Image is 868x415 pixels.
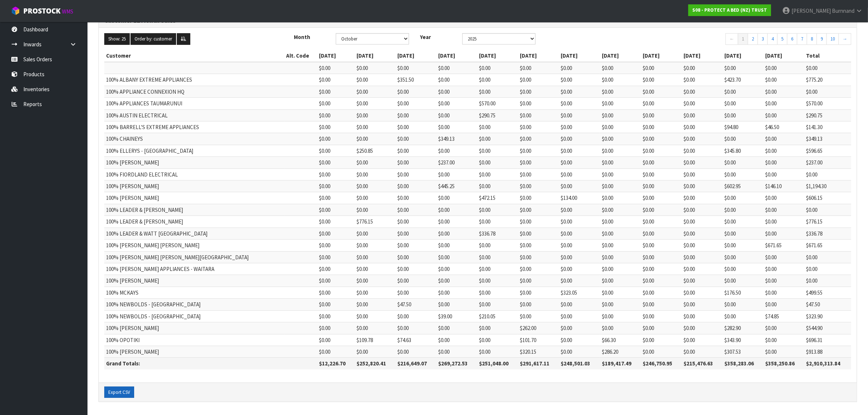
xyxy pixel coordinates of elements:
td: $0.00 [396,168,436,180]
td: $336.78 [477,228,518,239]
td: $776.15 [355,216,396,228]
td: $0.00 [559,86,600,97]
td: $445.25 [436,181,477,192]
td: $0.00 [477,168,518,180]
button: Show: 25 [104,33,130,45]
td: $0.00 [355,98,396,109]
td: $0.00 [723,263,763,275]
a: 3 [758,33,768,45]
a: 6 [787,33,797,45]
td: $0.00 [723,251,763,263]
td: $0.00 [518,62,559,74]
td: $46.50 [764,121,805,133]
td: $0.00 [559,145,600,156]
td: $134.00 [559,192,600,204]
td: $0.00 [682,240,723,251]
th: [DATE] [518,50,559,62]
a: → [838,33,851,45]
td: $0.00 [682,86,723,97]
td: $0.00 [355,228,396,239]
td: $0.00 [559,109,600,121]
td: $0.00 [559,181,600,192]
td: $0.00 [600,133,641,145]
td: $0.00 [559,98,600,109]
td: $0.00 [600,204,641,216]
td: $0.00 [477,62,518,74]
td: $0.00 [518,145,559,156]
td: $596.65 [805,145,851,156]
td: $0.00 [477,74,518,86]
td: $0.00 [355,86,396,97]
td: $0.00 [355,157,396,168]
td: $0.00 [764,204,805,216]
td: $0.00 [317,240,354,251]
td: $0.00 [723,204,763,216]
td: $0.00 [723,86,763,97]
label: Year [414,33,457,41]
td: $0.00 [518,157,559,168]
td: $0.00 [436,240,477,251]
th: [DATE] [764,50,805,62]
td: $0.00 [436,216,477,228]
td: $0.00 [764,109,805,121]
td: $0.00 [518,228,559,239]
td: $0.00 [723,192,763,204]
th: [DATE] [317,50,354,62]
td: $775.20 [805,74,851,86]
td: $0.00 [436,192,477,204]
a: 7 [797,33,807,45]
td: $0.00 [317,216,354,228]
td: $671.65 [805,240,851,251]
td: $0.00 [641,133,682,145]
td: $0.00 [396,240,436,251]
td: $0.00 [559,228,600,239]
td: $671.65 [764,240,805,251]
a: 10 [826,33,839,45]
td: $0.00 [764,192,805,204]
td: $0.00 [436,204,477,216]
td: 100% BARRELL'S EXTREME APPLIANCES [104,121,284,133]
td: $0.00 [682,228,723,239]
td: $0.00 [518,86,559,97]
th: [DATE] [559,50,600,62]
td: $0.00 [317,62,354,74]
td: $0.00 [641,216,682,228]
td: $0.00 [600,192,641,204]
td: $290.75 [477,109,518,121]
td: $0.00 [559,121,600,133]
td: $0.00 [518,133,559,145]
td: $0.00 [641,145,682,156]
td: $0.00 [518,98,559,109]
td: $0.00 [764,216,805,228]
td: $0.00 [682,62,723,74]
td: $0.00 [396,86,436,97]
td: $0.00 [805,86,851,97]
td: $0.00 [559,240,600,251]
td: $94.80 [723,121,763,133]
td: $776.15 [805,216,851,228]
td: $570.00 [805,98,851,109]
td: $0.00 [396,192,436,204]
td: $0.00 [764,228,805,239]
td: 100% [PERSON_NAME] APPLIANCES - WAITARA [104,263,284,275]
td: $0.00 [641,157,682,168]
td: $0.00 [723,228,763,239]
td: $0.00 [317,251,354,263]
td: $0.00 [317,109,354,121]
td: $0.00 [641,62,682,74]
td: $0.00 [396,228,436,239]
td: $0.00 [641,121,682,133]
td: $0.00 [682,192,723,204]
td: $0.00 [682,98,723,109]
td: $0.00 [805,62,851,74]
td: $0.00 [600,74,641,86]
th: [DATE] [641,50,682,62]
td: $349.13 [436,133,477,145]
td: 100% [PERSON_NAME] [104,181,284,192]
td: $0.00 [559,157,600,168]
td: $0.00 [682,168,723,180]
td: $0.00 [559,133,600,145]
label: Month [288,33,331,41]
td: $0.00 [559,263,600,275]
td: $0.00 [641,251,682,263]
